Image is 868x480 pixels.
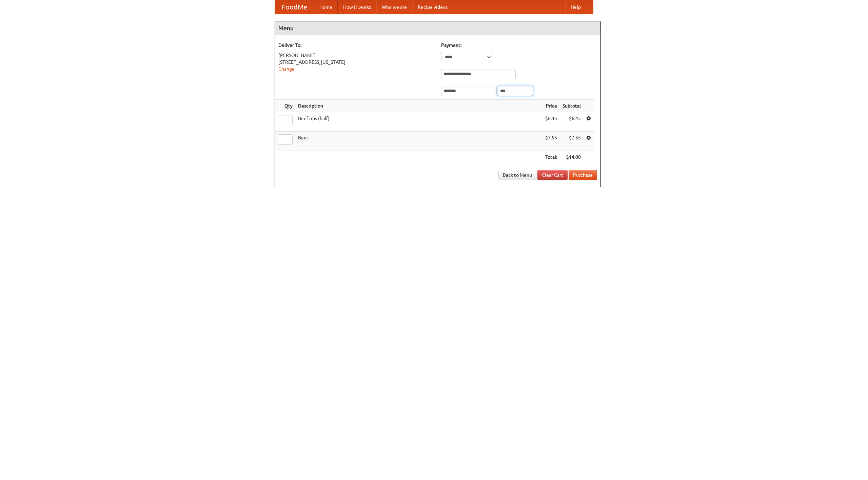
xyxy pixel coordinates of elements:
[542,100,560,112] th: Price
[295,132,542,151] td: Beer
[275,21,600,35] h4: Menu
[560,132,584,151] td: $7.55
[275,0,314,14] a: FoodMe
[542,151,560,164] th: Total:
[542,132,560,151] td: $7.55
[338,0,376,14] a: How it works
[278,52,434,59] div: [PERSON_NAME]
[569,170,597,180] button: Purchase
[278,42,434,49] h5: Deliver To:
[560,151,584,164] th: $14.00
[295,112,542,132] td: Beef ribs (half)
[542,112,560,132] td: $6.45
[537,170,568,180] a: Clear Cart
[560,100,584,112] th: Subtotal
[376,0,412,14] a: Who we are
[278,59,434,65] div: [STREET_ADDRESS][US_STATE]
[314,0,338,14] a: Home
[560,112,584,132] td: $6.45
[441,42,597,49] h5: Payment:
[498,170,536,180] a: Back to Menu
[295,100,542,112] th: Description
[278,66,295,72] a: Change
[412,0,453,14] a: Recipe videos
[275,100,295,112] th: Qty
[565,0,586,14] a: Help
